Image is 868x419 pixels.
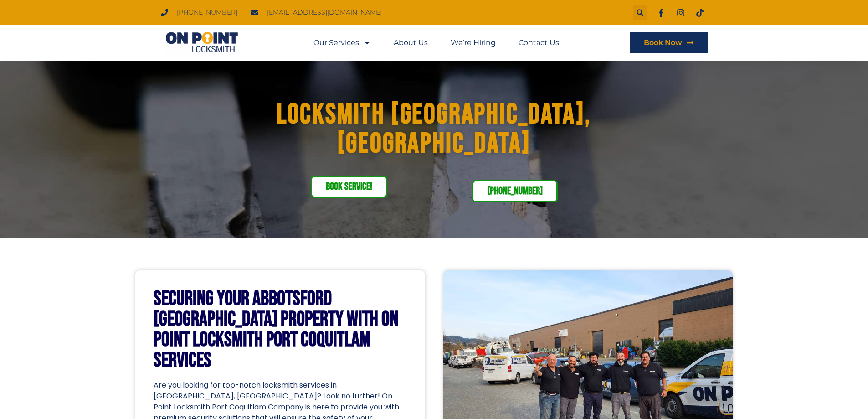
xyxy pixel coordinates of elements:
nav: Menu [313,32,559,53]
h1: Locksmith [GEOGRAPHIC_DATA], [GEOGRAPHIC_DATA] [187,100,682,159]
span: [EMAIL_ADDRESS][DOMAIN_NAME] [265,6,382,19]
span: [PHONE_NUMBER] [487,186,543,197]
a: Contact Us [519,32,559,53]
span: [PHONE_NUMBER] [175,6,237,19]
a: Book Now [630,32,708,53]
a: Our Services [313,32,371,53]
a: About Us [394,32,428,53]
h2: Securing Your Abbotsford [GEOGRAPHIC_DATA] Property with On Point Locksmith Port Coquitlam Services [154,289,407,371]
div: Search [633,5,647,20]
a: [PHONE_NUMBER] [472,180,558,202]
a: Book service! [311,176,387,198]
span: Book Now [644,39,682,47]
span: Book service! [326,181,372,192]
a: We’re Hiring [451,32,496,53]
